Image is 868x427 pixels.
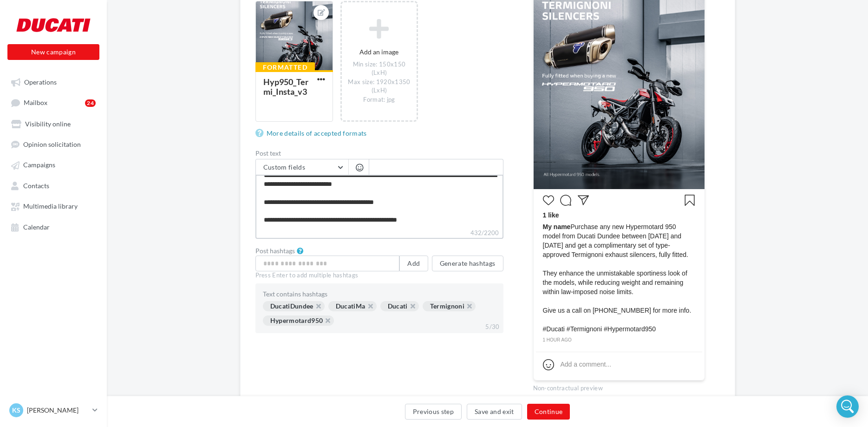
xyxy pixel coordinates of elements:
span: Purchase any new Hypermotard 950 model from Ducati Dundee between [DATE] and [DATE] and get a com... [543,222,695,334]
div: Text contains hashtags [263,291,496,297]
a: Mailbox24 [6,94,101,111]
div: 24 [85,99,96,107]
div: DucatiDundee [263,301,325,311]
a: Multimedia library [6,197,101,214]
label: 432/2200 [255,228,503,239]
span: Multimedia library [23,203,78,210]
span: Opinion solicitation [23,140,81,148]
svg: Commenter [560,195,571,206]
span: Calendar [23,223,50,231]
svg: Emoji [543,359,554,370]
span: Visibility online [25,120,71,128]
a: Calendar [6,218,101,235]
a: Contacts [6,177,101,194]
span: KS [12,406,20,415]
label: Post text [255,150,503,157]
div: 1 like [543,210,695,222]
span: Campaigns [23,161,55,169]
button: Generate hashtags [432,256,503,271]
div: 1 hour ago [543,336,695,344]
div: Hypermotard950 [263,315,334,326]
div: 5/30 [482,321,503,333]
div: Open Intercom Messenger [836,395,859,418]
div: Ducati [380,301,419,311]
button: Add [399,256,428,271]
span: Operations [24,78,57,86]
p: [PERSON_NAME] [27,406,89,415]
div: Press Enter to add multiple hashtags [255,271,503,280]
svg: J’aime [543,195,554,206]
button: Save and exit [467,404,522,420]
span: My name [543,223,571,230]
label: Post hashtags [255,248,295,254]
div: DucatiMa [328,301,377,311]
a: More details of accepted formats [255,128,371,139]
div: Non-contractual preview [533,381,705,393]
button: Custom fields [256,159,348,175]
button: Previous step [405,404,462,420]
a: Opinion solicitation [6,136,101,152]
div: Termignoni [423,301,476,311]
span: Custom fields [263,163,306,171]
svg: Enregistrer [684,195,695,206]
a: Campaigns [6,156,101,173]
a: Operations [6,73,101,90]
a: KS [PERSON_NAME] [7,401,99,419]
div: Add a comment... [560,360,611,369]
span: Mailbox [24,99,47,107]
button: New campaign [7,44,99,60]
button: Continue [527,404,570,420]
span: Contacts [23,182,49,190]
div: Formatted [255,62,315,72]
a: Visibility online [6,115,101,132]
svg: Partager la publication [578,195,589,206]
div: Hyp950_Termi_Insta_v3 [263,77,308,97]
